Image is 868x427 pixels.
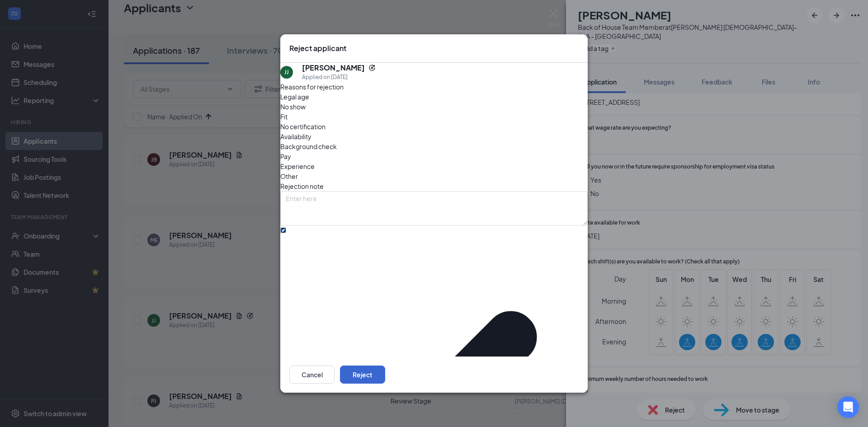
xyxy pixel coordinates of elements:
[284,68,289,76] div: JJ
[280,131,311,141] span: Availability
[280,182,324,190] span: Rejection note
[302,63,365,73] h5: [PERSON_NAME]
[280,151,291,161] span: Pay
[280,171,298,181] span: Other
[280,141,337,151] span: Background check
[289,366,335,384] button: Cancel
[368,64,376,71] svg: Reapply
[280,83,344,91] span: Reasons for rejection
[280,112,288,122] span: Fit
[280,92,309,102] span: Legal age
[280,102,306,112] span: No show
[280,122,325,131] span: No certification
[280,161,315,171] span: Experience
[837,396,859,418] div: Open Intercom Messenger
[289,43,346,53] h3: Reject applicant
[340,366,385,384] button: Reject
[302,73,376,82] div: Applied on [DATE]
